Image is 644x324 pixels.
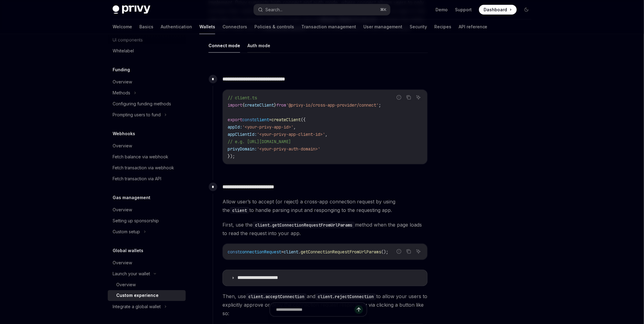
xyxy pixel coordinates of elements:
[363,19,402,34] a: User management
[230,207,249,214] code: client
[415,93,422,101] button: Ask AI
[479,5,517,15] a: Dashboard
[108,151,186,162] a: Fetch balance via webhook
[298,249,301,255] span: .
[108,215,186,226] a: Setting up sponsorship
[459,19,488,34] a: API reference
[395,248,403,255] button: Report incorrect code
[325,132,327,137] span: ,
[222,197,428,214] span: Allow user’s to accept (or reject) a cross-app connection request by using the to handle parsing ...
[242,102,245,108] span: {
[301,117,306,122] span: ({
[222,292,428,318] span: Then, use and to allow your users to explicitly approve or deny the connection request respective...
[436,7,448,13] a: Demo
[242,117,254,122] span: const
[254,19,294,34] a: Policies & controls
[113,217,159,224] div: Setting up sponsorship
[139,19,153,34] a: Basics
[108,173,186,184] a: Fetch transaction via API
[254,4,390,15] button: Search...⌘K
[113,47,134,55] div: Whitelabel
[116,281,136,288] div: Overview
[108,204,186,215] a: Overview
[434,19,451,34] a: Recipes
[113,259,132,266] div: Overview
[315,294,376,300] code: client.rejectConnection
[281,249,284,255] span: =
[113,153,168,160] div: Fetch balance via webhook
[246,294,307,300] code: client.acceptConnection
[405,93,413,101] button: Copy the contents from the code block
[113,206,132,213] div: Overview
[242,124,293,130] span: '<your-privy-app-id>'
[455,7,472,13] a: Support
[379,102,381,108] span: ;
[113,78,132,86] div: Overview
[108,98,186,109] a: Configuring funding methods
[271,117,301,122] span: createClient
[108,76,186,87] a: Overview
[269,117,271,122] span: =
[274,102,276,108] span: }
[108,45,186,56] a: Whitelabel
[301,19,356,34] a: Transaction management
[228,102,242,108] span: import
[113,142,132,150] div: Overview
[113,175,161,182] div: Fetch transaction via API
[240,249,281,255] span: connectionRequest
[108,140,186,151] a: Overview
[208,38,240,53] button: Connect mode
[199,19,215,34] a: Wallets
[415,248,422,255] button: Ask AI
[108,279,186,290] a: Overview
[222,19,247,34] a: Connectors
[113,89,130,97] div: Methods
[484,7,507,13] span: Dashboard
[228,117,242,122] span: export
[113,19,132,34] a: Welcome
[410,19,427,34] a: Security
[395,93,403,101] button: Report incorrect code
[113,194,150,201] h5: Gas management
[108,257,186,268] a: Overview
[522,5,531,15] button: Toggle dark mode
[284,249,298,255] span: client
[108,290,186,301] a: Custom experience
[293,124,296,130] span: ,
[161,19,192,34] a: Authentication
[228,146,257,152] span: privyDomain:
[405,248,413,255] button: Copy the contents from the code block
[222,220,428,238] span: First, use the method when the page loads to read the request into your app.
[113,303,161,310] div: Integrate a global wallet
[228,132,257,137] span: appClientId:
[113,247,143,254] h5: Global wallets
[380,7,387,12] span: ⌘ K
[381,249,388,255] span: ();
[108,162,186,173] a: Fetch transaction via webhook
[228,139,291,144] span: // e.g. [URL][DOMAIN_NAME]
[113,5,150,14] img: dark logo
[113,130,135,137] h5: Webhooks
[254,117,269,122] span: client
[355,305,363,314] button: Send message
[113,111,161,118] div: Prompting users to fund
[228,153,235,159] span: });
[253,222,355,228] code: client.getConnectionRequestFromUrlParams
[116,292,159,299] div: Custom experience
[113,164,174,171] div: Fetch transaction via webhook
[247,38,270,53] button: Auth mode
[286,102,379,108] span: '@privy-io/cross-app-provider/connect'
[257,132,325,137] span: '<your-privy-app-client-id>'
[301,249,381,255] span: getConnectionRequestFromUrlParams
[276,102,286,108] span: from
[265,6,282,13] div: Search...
[257,146,320,152] span: '<your-privy-auth-domain>'
[113,228,140,235] div: Custom setup
[245,102,274,108] span: createClient
[228,249,240,255] span: const
[228,124,242,130] span: appId:
[113,66,130,73] h5: Funding
[228,95,257,100] span: // client.ts
[113,270,150,277] div: Launch your wallet
[113,100,171,107] div: Configuring funding methods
